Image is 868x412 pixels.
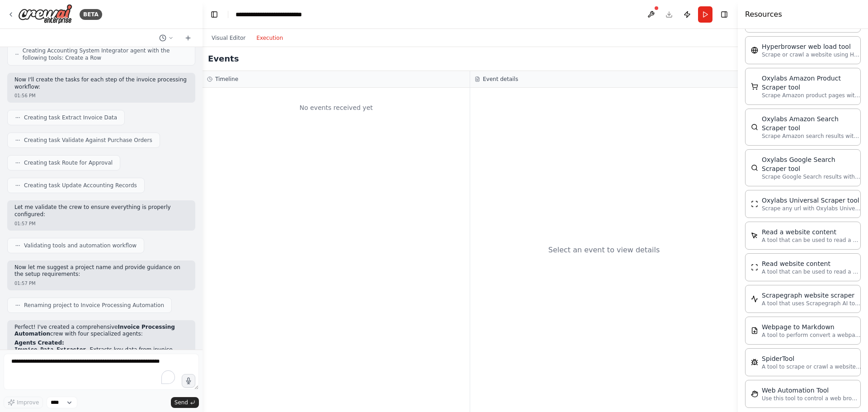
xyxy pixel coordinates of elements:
[751,327,758,334] img: SerplyWebpageToMarkdownTool
[251,33,288,43] button: Execution
[751,164,758,171] img: OxylabsGoogleSearchScraperTool
[751,264,758,271] img: ScrapeWebsiteTool
[762,42,861,51] div: Hyperbrowser web load tool
[14,346,188,361] li: - Extracts key data from invoice documents using PDF and file reading tools
[14,204,188,218] p: Let me validate the crew to ensure everything is properly configured:
[14,347,86,353] code: Invoice Data Extractor
[762,386,861,395] div: Web Automation Tool
[483,76,518,83] h3: Event details
[236,10,325,19] nav: breadcrumb
[762,51,861,58] p: Scrape or crawl a website using Hyperbrowser and return the contents in properly formatted markdo...
[751,359,758,366] img: SpiderTool
[762,227,861,237] div: Read a website content
[14,76,188,90] p: Now I'll create the tasks for each step of the invoice processing workflow:
[14,324,175,337] strong: Invoice Processing Automation
[23,47,188,62] span: Creating Accounting System Integrator agent with the following tools: Create a Row
[14,280,188,287] div: 01:57 PM
[762,237,861,244] p: A tool that can be used to read a website content.
[156,33,177,43] button: Switch to previous chat
[24,114,117,121] span: Creating task Extract Invoice Data
[18,4,72,24] img: Logo
[762,92,861,99] p: Scrape Amazon product pages with Oxylabs Amazon Product Scraper
[207,92,465,123] div: No events received yet
[751,123,758,131] img: OxylabsAmazonSearchScraperTool
[181,33,195,43] button: Start a new chat
[14,324,188,338] p: Perfect! I've created a comprehensive crew with four specialized agents:
[175,399,188,406] span: Send
[14,92,188,99] div: 01:56 PM
[751,47,758,54] img: HyperbrowserLoadTool
[215,76,238,83] h3: Timeline
[751,390,758,398] img: StagehandTool
[24,182,137,189] span: Creating task Update Accounting Records
[762,155,861,173] div: Oxylabs Google Search Scraper tool
[24,159,113,166] span: Creating task Route for Approval
[751,83,758,90] img: OxylabsAmazonProductScraperTool
[4,397,43,408] button: Improve
[762,259,861,268] div: Read website content
[208,8,221,21] button: Hide left sidebar
[208,52,239,65] h2: Events
[24,302,164,309] span: Renaming project to Invoice Processing Automation
[718,8,731,21] button: Hide right sidebar
[206,33,251,43] button: Visual Editor
[762,331,861,339] p: A tool to perform convert a webpage to markdown to make it easier for LLMs to understand
[762,291,861,300] div: Scrapegraph website scraper
[762,322,861,331] div: Webpage to Markdown
[17,399,39,406] span: Improve
[762,205,861,212] p: Scrape any url with Oxylabs Universal Scraper
[80,9,102,20] div: BETA
[14,264,188,278] p: Now let me suggest a project name and provide guidance on the setup requirements:
[751,232,758,239] img: ScrapeElementFromWebsiteTool
[762,363,861,370] p: A tool to scrape or crawl a website and return LLM-ready content.
[762,133,861,140] p: Scrape Amazon search results with Oxylabs Amazon Search Scraper
[762,268,861,275] p: A tool that can be used to read a website content.
[24,242,137,249] span: Validating tools and automation workflow
[4,354,199,390] textarea: To enrich screen reader interactions, please activate Accessibility in Grammarly extension settings
[14,340,64,346] strong: Agents Created:
[171,397,199,408] button: Send
[762,114,861,133] div: Oxylabs Amazon Search Scraper tool
[24,137,152,144] span: Creating task Validate Against Purchase Orders
[762,395,861,402] p: Use this tool to control a web browser and interact with websites using natural language. Capabil...
[751,295,758,303] img: ScrapegraphScrapeTool
[762,173,861,180] p: Scrape Google Search results with Oxylabs Google Search Scraper
[182,374,195,388] button: Click to speak your automation idea
[762,300,861,307] p: A tool that uses Scrapegraph AI to intelligently scrape website content.
[762,74,861,92] div: Oxylabs Amazon Product Scraper tool
[745,9,782,20] h4: Resources
[762,196,861,205] div: Oxylabs Universal Scraper tool
[751,200,758,208] img: OxylabsUniversalScraperTool
[548,245,660,256] div: Select an event to view details
[14,220,188,227] div: 01:57 PM
[762,354,861,363] div: SpiderTool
